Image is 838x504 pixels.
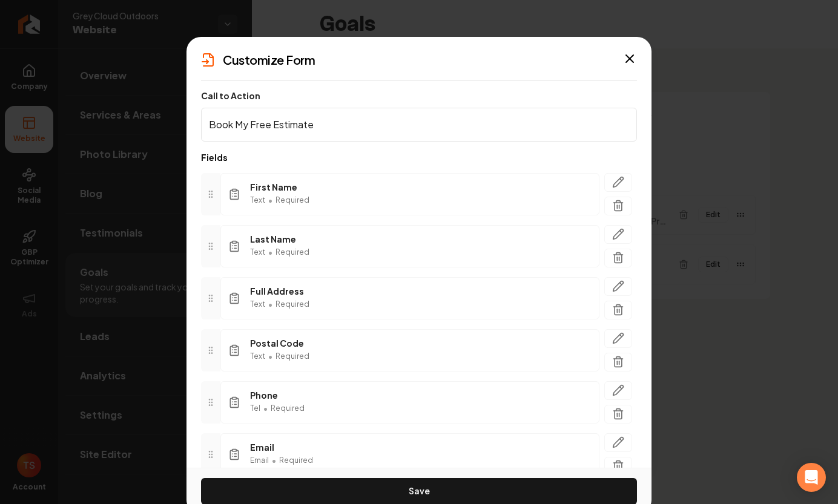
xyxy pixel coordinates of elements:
[250,389,305,401] span: Phone
[271,404,305,413] span: Required
[250,441,313,453] span: Email
[268,245,273,260] span: •
[250,247,265,257] span: Text
[263,401,268,416] span: •
[250,404,260,413] span: Tel
[250,233,309,245] span: Last Name
[268,349,273,364] span: •
[275,299,309,309] span: Required
[250,456,269,465] span: Email
[250,285,309,297] span: Full Address
[271,453,277,468] span: •
[250,181,309,193] span: First Name
[250,352,265,361] span: Text
[268,193,273,208] span: •
[275,247,309,257] span: Required
[250,195,265,205] span: Text
[201,108,637,142] input: Call to Action
[275,352,309,361] span: Required
[223,51,315,68] h2: Customize Form
[275,195,309,205] span: Required
[250,337,309,349] span: Postal Code
[268,297,273,312] span: •
[279,456,313,465] span: Required
[201,151,637,163] p: Fields
[201,90,260,101] label: Call to Action
[250,299,265,309] span: Text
